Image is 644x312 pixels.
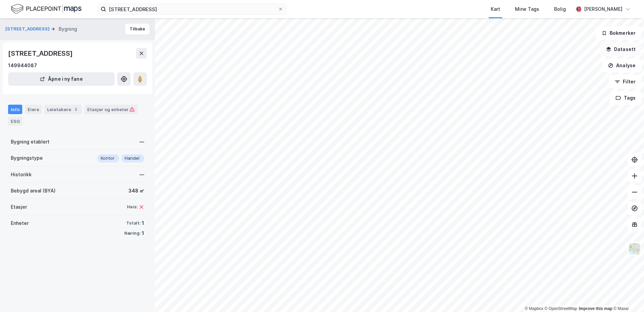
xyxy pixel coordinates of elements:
a: OpenStreetMap [545,306,577,311]
div: 2 [72,106,79,113]
button: Åpne i ny fane [8,72,115,86]
button: Bokmerker [596,26,641,40]
img: Z [628,242,641,255]
div: Bygningstype [11,154,43,162]
button: Tags [610,91,641,105]
img: logo.f888ab2527a4732fd821a326f86c7f29.svg [11,3,82,15]
button: Analyse [602,59,641,72]
div: Heis: [127,204,137,210]
input: Søk på adresse, matrikkel, gårdeiere, leietakere eller personer [106,4,278,14]
button: [STREET_ADDRESS] [5,26,51,32]
div: 149944087 [8,61,37,70]
div: Kontrollprogram for chat [610,280,644,312]
div: Etasjer [11,203,27,211]
div: [PERSON_NAME] [584,5,622,13]
div: Leietakere [44,105,82,114]
div: 1 [142,219,144,227]
div: — [139,171,144,179]
div: 1 [142,229,144,237]
div: Bebygd areal (BYA) [11,187,56,195]
div: Kart [491,5,500,13]
a: Improve this map [579,306,612,311]
div: Bolig [554,5,566,13]
div: [STREET_ADDRESS] [8,48,74,59]
div: 348 ㎡ [128,187,144,195]
div: ESG [8,117,23,126]
div: Eiere [25,105,42,114]
button: Tilbake [125,24,150,34]
div: Bygning [59,25,77,33]
div: Mine Tags [515,5,539,13]
a: Mapbox [525,306,543,311]
div: Næring: [124,231,140,236]
div: Enheter [11,219,29,227]
div: Etasjer og enheter [87,106,135,112]
button: Filter [609,75,641,88]
div: Historikk [11,171,32,179]
div: Info [8,105,22,114]
iframe: Chat Widget [610,280,644,312]
div: Totalt: [126,220,140,226]
button: Datasett [600,43,641,56]
div: Bygning etablert [11,138,50,146]
div: — [139,138,144,146]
